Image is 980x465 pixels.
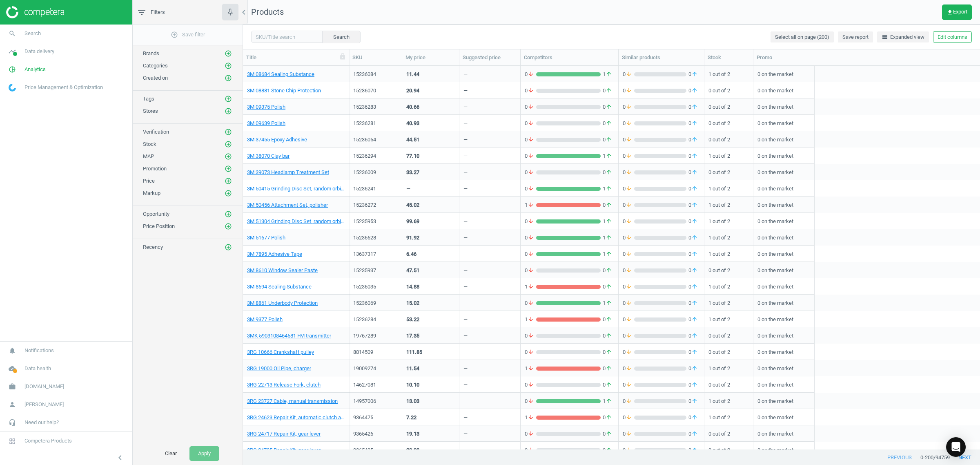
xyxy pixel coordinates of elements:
[463,185,468,195] div: —
[224,165,232,173] button: add_circle_outline
[353,120,398,127] div: 15236281
[528,185,534,192] i: arrow_downward
[224,49,232,58] button: add_circle_outline
[247,316,283,323] a: 3M 9377 Polish
[626,250,632,258] i: arrow_downward
[601,267,614,274] span: 0
[143,244,163,250] span: Recency
[525,152,536,160] span: 0
[406,267,419,274] div: 47.51
[525,201,536,209] span: 1
[143,75,168,81] span: Created on
[463,201,468,212] div: —
[757,132,810,146] div: 0 on the market
[601,250,614,258] span: 1
[224,62,232,70] button: add_circle_outline
[251,7,284,17] span: Products
[463,267,468,277] div: —
[691,71,698,78] i: arrow_upward
[246,54,345,61] div: Title
[133,27,243,43] button: add_circle_outlineSave filter
[601,87,614,94] span: 0
[601,283,614,291] span: 0
[626,169,632,176] i: arrow_downward
[686,152,700,160] span: 0
[626,185,632,192] i: arrow_downward
[942,4,972,20] button: get_appExport
[225,107,232,115] i: add_circle_outline
[775,34,829,41] span: Select all on page (200)
[528,120,534,127] i: arrow_downward
[626,136,632,143] i: arrow_downward
[137,7,147,17] i: filter_list
[623,234,634,241] span: 0
[525,283,536,291] span: 1
[528,103,534,111] i: arrow_downward
[757,246,810,261] div: 0 on the market
[626,201,632,209] i: arrow_downward
[691,185,698,192] i: arrow_upward
[463,71,468,81] div: —
[24,419,59,426] span: Need our help?
[224,243,232,251] button: add_circle_outline
[525,103,536,111] span: 0
[353,267,398,274] div: 15235937
[353,218,398,225] div: 15235953
[171,31,205,38] span: Save filter
[143,63,168,69] span: Categories
[686,169,700,176] span: 0
[623,103,634,111] span: 0
[528,283,534,291] i: arrow_downward
[225,223,232,230] i: add_circle_outline
[247,267,318,274] a: 3M 8610 Window Sealer Paste
[525,87,536,94] span: 0
[601,152,614,160] span: 1
[623,201,634,209] span: 0
[606,267,612,274] i: arrow_upward
[623,136,634,143] span: 0
[243,66,980,449] div: grid
[406,234,419,241] div: 91.92
[9,84,16,92] img: wGWNvw8QSZomAAAAABJRU5ErkJggg==
[757,83,810,97] div: 0 on the market
[606,87,612,94] i: arrow_upward
[463,218,468,228] div: —
[247,71,314,78] a: 3M 08684 Sealing Substance
[247,169,329,176] a: 3M 39073 Headlamp Treatment Set
[224,107,232,115] button: add_circle_outline
[247,332,331,340] a: 3MK 5903108464581 FM transmitter
[606,283,612,291] i: arrow_upward
[757,54,811,61] div: Promo
[528,267,534,274] i: arrow_downward
[247,300,318,307] a: 3M 8861 Underbody Protection
[224,95,232,103] button: add_circle_outline
[686,71,700,78] span: 0
[224,177,232,185] button: add_circle_outline
[225,165,232,172] i: add_circle_outline
[626,218,632,225] i: arrow_downward
[623,185,634,192] span: 0
[708,279,749,293] div: 1 out of 2
[225,177,232,185] i: add_circle_outline
[4,379,20,394] i: work
[686,267,700,274] span: 0
[686,185,700,192] span: 0
[528,218,534,225] i: arrow_downward
[4,415,20,430] i: headset_mic
[708,83,749,97] div: 0 out of 2
[708,181,749,195] div: 1 out of 2
[626,234,632,241] i: arrow_downward
[405,54,456,61] div: My price
[24,30,41,37] span: Search
[143,178,155,184] span: Price
[353,283,398,291] div: 15236035
[708,165,749,179] div: 0 out of 2
[24,66,46,73] span: Analytics
[110,452,130,463] button: chevron_left
[691,87,698,94] i: arrow_upward
[626,71,632,78] i: arrow_downward
[842,34,869,41] span: Save report
[353,185,398,192] div: 15236241
[225,190,232,197] i: add_circle_outline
